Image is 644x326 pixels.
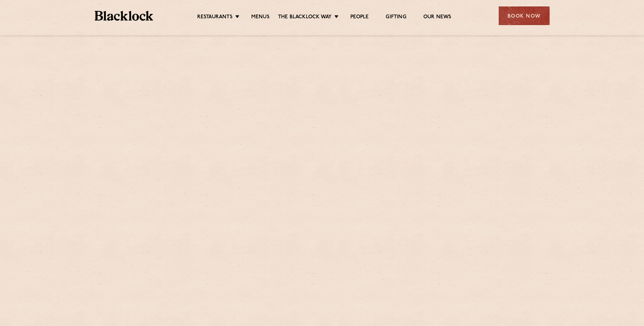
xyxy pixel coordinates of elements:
[251,14,270,21] a: Menus
[386,14,406,21] a: Gifting
[197,14,233,21] a: Restaurants
[499,6,550,25] div: Book Now
[423,14,452,21] a: Our News
[350,14,369,21] a: People
[95,11,153,21] img: BL_Textured_Logo-footer-cropped.svg
[278,14,332,21] a: The Blacklock Way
